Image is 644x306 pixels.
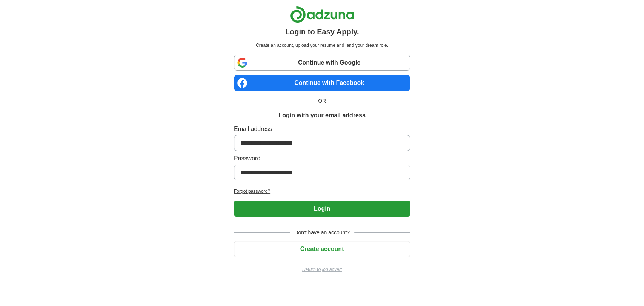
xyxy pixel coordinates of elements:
a: Continue with Google [234,55,410,71]
label: Email address [234,125,410,134]
button: Create account [234,241,410,257]
img: Adzuna logo [290,6,354,23]
a: Continue with Facebook [234,75,410,91]
h1: Login to Easy Apply. [285,26,359,37]
span: Don't have an account? [290,229,354,237]
a: Forgot password? [234,188,410,195]
a: Return to job advert [234,266,410,273]
h1: Login with your email address [278,111,365,120]
span: OR [314,97,330,105]
p: Create an account, upload your resume and land your dream role. [235,42,409,49]
button: Login [234,201,410,217]
a: Create account [234,246,410,252]
label: Password [234,154,410,163]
